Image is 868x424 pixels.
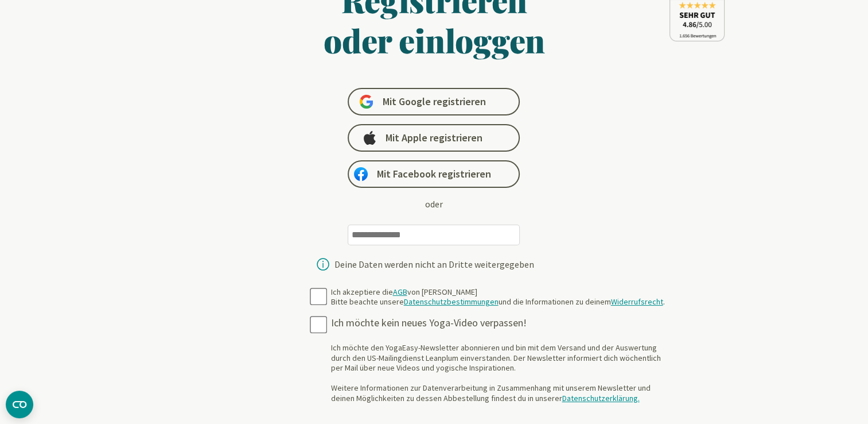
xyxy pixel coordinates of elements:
[334,260,534,269] div: Deine Daten werden nicht an Dritte weitergegeben
[392,287,407,297] a: AGB
[610,296,663,307] a: Widerrufsrecht
[330,317,670,330] div: Ich möchte kein neues Yoga-Video verpassen!
[330,287,664,307] div: Ich akzeptiere die von [PERSON_NAME] Bitte beachte unsere und die Informationen zu deinem .
[330,343,670,403] div: Ich möchte den YogaEasy-Newsletter abonnieren und bin mit dem Versand und der Auswertung durch de...
[403,296,498,307] a: Datenschutzbestimmungen
[348,124,520,152] a: Mit Apple registrieren
[377,167,491,181] span: Mit Facebook registrieren
[382,95,485,109] span: Mit Google registrieren
[6,391,33,418] button: CMP-Widget öffnen
[348,88,520,115] a: Mit Google registrieren
[386,131,482,145] span: Mit Apple registrieren
[425,197,443,211] div: oder
[348,160,520,188] a: Mit Facebook registrieren
[562,393,639,403] a: Datenschutzerklärung.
